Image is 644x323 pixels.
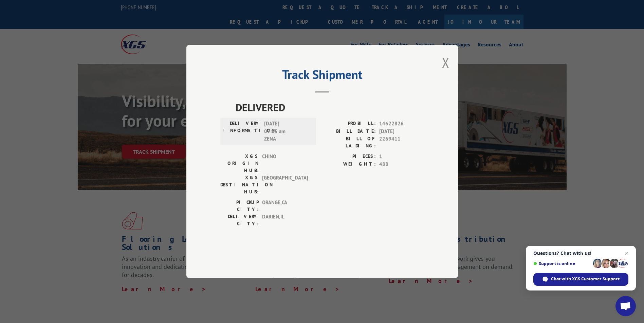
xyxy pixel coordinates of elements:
span: CHINO [262,153,308,174]
label: BILL OF LADING: [322,135,376,149]
span: 2269411 [379,135,424,149]
label: PICKUP CITY: [220,199,259,213]
label: XGS ORIGIN HUB: [220,153,259,174]
span: DARIEN , IL [262,213,308,227]
div: Chat with XGS Customer Support [533,273,628,286]
span: Close chat [623,249,631,257]
label: PROBILL: [322,120,376,128]
label: PIECES: [322,153,376,160]
span: ORANGE , CA [262,199,308,213]
label: WEIGHT: [322,160,376,168]
label: DELIVERY INFORMATION: [222,120,261,143]
div: Open chat [615,296,636,316]
span: DELIVERED [236,100,424,115]
span: [DATE] [379,128,424,135]
span: Chat with XGS Customer Support [551,276,620,282]
label: BILL DATE: [322,128,376,135]
label: XGS DESTINATION HUB: [220,174,259,195]
label: DELIVERY CITY: [220,213,259,227]
button: Close modal [442,53,449,71]
span: Support is online [533,261,590,266]
h2: Track Shipment [220,70,424,83]
span: Questions? Chat with us! [533,251,628,256]
span: [GEOGRAPHIC_DATA] [262,174,308,195]
span: 488 [379,160,424,168]
span: 14622826 [379,120,424,128]
span: [DATE] 09:05 am ZENA [264,120,310,143]
span: 1 [379,153,424,160]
